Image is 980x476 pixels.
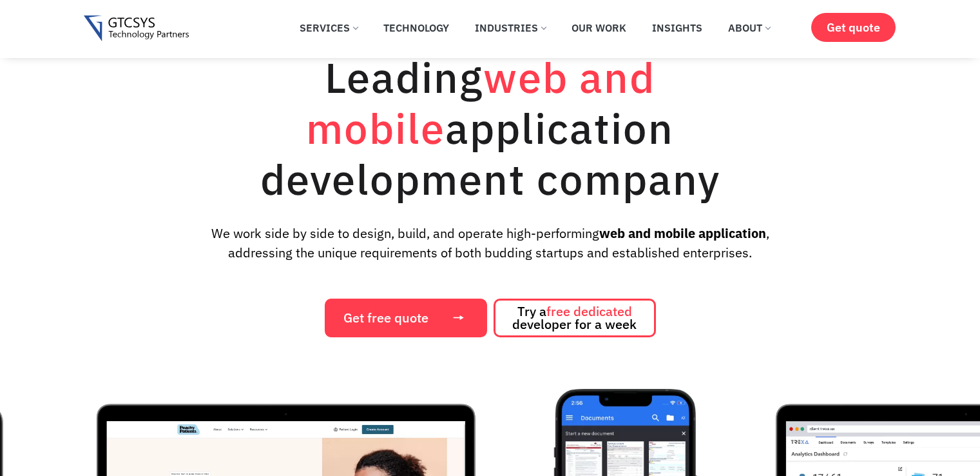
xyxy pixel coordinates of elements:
[374,14,459,42] a: Technology
[599,224,766,242] strong: web and mobile application
[200,52,780,204] h1: Leading application development company
[494,299,656,337] a: Try afree dedicated developer for a week
[84,15,189,42] img: Gtcsys logo
[811,13,896,42] a: Get quote
[718,14,780,42] a: About
[290,14,367,42] a: Services
[465,14,555,42] a: Industries
[325,299,487,337] a: Get free quote
[562,14,636,42] a: Our Work
[827,21,880,34] span: Get quote
[306,50,655,155] span: web and mobile
[546,302,632,320] span: free dedicated
[642,14,712,42] a: Insights
[189,224,790,263] p: We work side by side to design, build, and operate high-performing , addressing the unique requir...
[343,312,428,324] span: Get free quote
[512,305,637,331] span: Try a developer for a week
